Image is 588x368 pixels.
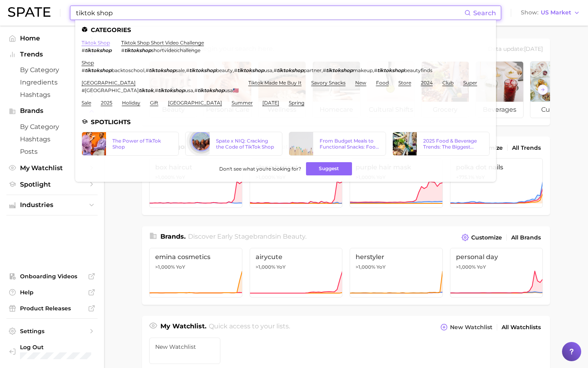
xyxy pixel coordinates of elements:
[20,34,84,42] span: Home
[158,87,185,93] em: tiktokshop
[530,102,578,118] span: culinary
[6,64,98,76] a: by Category
[423,138,483,150] div: 2025 Food & Beverage Trends: The Biggest Trends According to TikTok & Google Search
[176,264,185,270] span: YoY
[237,67,264,73] em: tiktokshop
[124,47,151,53] em: tiktokshop
[306,162,352,175] button: Suggest
[85,47,112,53] em: tiktokshop
[160,233,186,240] span: Brands .
[356,264,375,270] span: >1,000%
[6,286,98,298] a: Help
[20,273,84,280] span: Onboarding Videos
[186,67,189,73] span: #
[289,100,304,106] a: spring
[311,80,346,86] a: savory snacks
[350,158,443,208] a: purple hair mask>1,000% YoY
[376,80,389,86] a: food
[250,248,343,298] a: airycute>1,000% YoY
[112,138,172,150] div: The Power of TikTok Shop
[122,100,140,106] a: holiday
[6,270,98,282] a: Onboarding Videos
[185,132,282,156] a: Spate x NIQ: Cracking the Code of TikTok Shop
[151,47,200,53] span: shortvideochallenge
[82,26,490,33] li: Categories
[250,158,343,208] a: clean haircut>1,000% YoY
[541,10,571,15] span: US Market
[20,201,84,209] span: Industries
[101,100,112,106] a: 2025
[488,44,543,55] div: Data update: [DATE]
[234,67,237,73] span: #
[471,234,502,241] span: Customize
[6,88,98,101] a: Hashtags
[82,47,85,53] span: #
[398,80,411,86] a: store
[538,84,548,95] button: Scroll Right
[6,48,98,60] button: Trends
[232,100,253,106] a: summer
[248,80,302,86] a: tiktok made me buy it
[6,199,98,211] button: Industries
[353,67,373,73] span: makeup
[323,67,326,73] span: #
[82,87,139,93] span: #[GEOGRAPHIC_DATA]
[20,123,84,131] span: by Category
[155,264,175,270] span: >1,000%
[6,121,98,133] a: by Category
[209,322,290,333] h2: Quick access to your lists.
[82,40,110,46] a: tiktok shop
[6,302,98,314] a: Product Releases
[189,67,216,73] em: tiktokshop
[326,67,353,73] em: tiktokshop
[6,178,98,191] a: Spotlight
[274,67,277,73] span: #
[6,32,98,44] a: Home
[20,289,84,296] span: Help
[20,107,84,115] span: Brands
[219,166,301,172] span: Don't see what you're looking for?
[6,145,98,158] a: Posts
[82,80,136,86] a: [GEOGRAPHIC_DATA]
[276,264,286,270] span: YoY
[377,67,404,73] em: tiktokshop
[510,143,543,153] a: All Trends
[500,322,543,333] a: All Watchlists
[477,264,486,270] span: YoY
[256,264,275,270] span: >1,000%
[20,91,84,99] span: Hashtags
[442,80,454,86] a: club
[155,253,236,261] span: emina cosmetics
[20,148,84,155] span: Posts
[146,67,149,73] span: #
[82,60,94,66] a: shop
[155,344,214,350] span: New Watchlist
[304,67,322,73] span: partner
[149,248,242,298] a: emina cosmetics>1,000% YoY
[20,305,84,312] span: Product Releases
[476,102,523,118] span: beverages
[473,9,496,17] span: Search
[216,138,276,150] div: Spate x NIQ: Cracking the Code of TikTok Shop
[6,341,98,362] a: Log out. Currently logged in with e-mail rsmall@hunterpr.com.
[262,100,279,106] a: [DATE]
[112,67,144,73] span: backtoschool
[188,233,306,240] span: Discover Early Stage brands in .
[20,66,84,74] span: by Category
[150,100,158,106] a: gift
[85,67,112,73] em: tiktokshop
[20,328,84,335] span: Settings
[450,248,543,298] a: personal day>1,000% YoY
[20,78,84,86] span: Ingredients
[20,135,84,143] span: Hashtags
[149,338,220,364] a: New Watchlist
[198,87,224,93] em: tiktokshop
[376,264,386,270] span: YoY
[20,181,84,188] span: Spotlight
[6,105,98,117] button: Brands
[356,253,437,261] span: herstyler
[121,40,204,46] a: tiktok shop short video challenge
[530,61,578,118] a: culinary
[82,100,91,106] a: sale
[511,234,541,241] span: All Brands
